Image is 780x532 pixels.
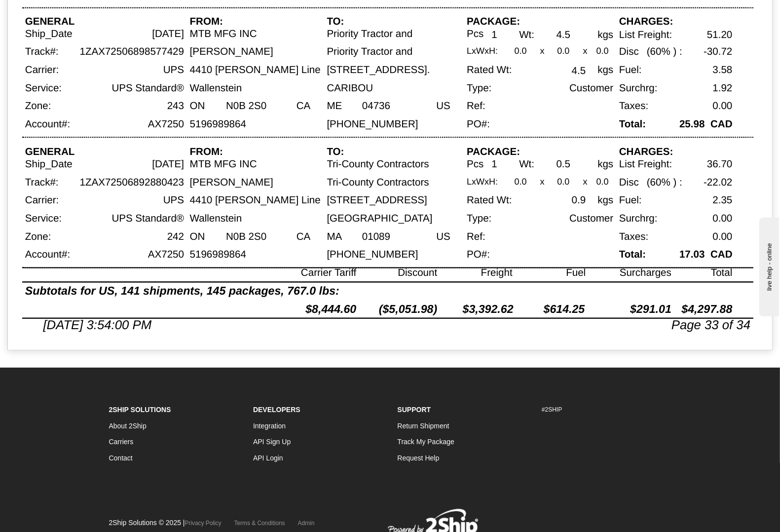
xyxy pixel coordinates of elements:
div: -30.72 [704,46,732,58]
div: 36.70 [707,158,732,170]
a: API Login [253,454,283,462]
div: GENERAL [25,146,75,157]
div: 51.20 [707,29,732,40]
a: Terms & Conditions [234,520,285,527]
div: CAD [710,249,733,261]
div: Surcharges [620,267,671,278]
div: FROM: [190,16,223,27]
div: Page 33 of 34 [671,318,750,332]
div: FROM: [190,146,223,157]
div: PO#: [467,249,490,261]
div: kgs [597,64,613,76]
div: CA [297,101,311,112]
div: ME [327,101,342,112]
a: Request Help [398,454,440,462]
div: CARIBOU [327,82,373,94]
div: Total: [619,249,646,261]
div: CAD [710,118,733,130]
a: Admin [298,520,315,527]
div: (60% ) : [647,177,682,188]
a: Privacy Policy [185,520,222,527]
div: [PERSON_NAME] [190,46,273,58]
div: PACKAGE: [467,146,520,157]
div: UPS Standard® [111,82,184,94]
div: [DATE] [152,158,184,170]
div: Discount [398,267,437,278]
div: [PHONE_NUMBER] [327,118,418,130]
h6: #2SHIP [542,407,671,413]
div: List Freight: [619,158,672,170]
div: $8,444.60 [305,303,356,316]
div: 1ZAX72506892880423 [80,177,185,188]
div: Service: [25,213,62,224]
div: 1 [491,29,497,40]
div: 0.0 [596,177,609,186]
div: 0.5 [557,158,571,170]
div: Zone: [25,101,51,112]
strong: Support [398,406,431,414]
div: Total: [619,118,646,130]
div: MA [327,231,342,242]
div: x [583,177,588,186]
div: -22.02 [704,177,732,188]
div: Tri-County Contractors [327,177,429,188]
div: 25.98 [679,118,705,130]
div: Track#: [25,46,59,58]
div: N0B 2S0 [226,231,266,242]
div: Surchrg: [619,213,658,224]
div: UPS [163,195,184,206]
div: 0.0 [515,46,527,56]
div: Disc [619,177,639,188]
div: Wallenstein [190,213,242,224]
div: kgs [597,195,613,206]
div: 0.0 [515,177,527,186]
div: [GEOGRAPHIC_DATA] [327,213,433,224]
div: Subtotals for US, 141 shipments, 145 packages, 767.0 lbs: [25,284,339,298]
div: (60% ) : [647,46,682,58]
div: 0.0 [596,46,609,56]
div: UPS Standard® [111,213,184,224]
a: Carriers [109,438,134,446]
div: 4410 [PERSON_NAME] Line [190,64,321,76]
div: $291.01 [630,303,671,316]
a: About 2Ship [109,422,147,430]
div: Ship_Date [25,28,73,39]
div: 0.0 [557,177,569,186]
div: Pcs [467,158,483,170]
div: Service: [25,82,62,94]
div: US [436,231,450,242]
div: Account#: [25,118,70,130]
div: Type: [467,213,491,224]
div: kgs [597,158,613,170]
div: Fuel: [619,195,642,206]
div: 3.58 [713,64,733,76]
div: 5196989864 [190,118,246,130]
div: 4.5 [572,65,586,76]
div: ON [190,231,205,242]
a: Return Shipment [398,422,449,430]
div: CHARGES: [619,16,673,27]
a: Track My Package [398,438,454,446]
a: Integration [253,422,286,430]
div: N0B 2S0 [226,101,266,112]
div: Wt: [519,29,534,40]
div: LxWxH: [467,177,498,186]
div: Ship_Date [25,158,73,170]
div: 0.00 [713,213,733,224]
div: UPS [163,64,184,76]
div: Disc [619,46,639,58]
div: [STREET_ADDRESS] [327,195,427,206]
div: Tri-County Contractors [327,158,429,170]
div: Zone: [25,231,51,242]
div: 2.35 [713,195,733,206]
div: Surchrg: [619,82,658,94]
div: Fuel: [619,64,642,76]
div: Wallenstein [190,82,242,94]
div: Pcs [467,28,483,39]
div: Track#: [25,177,59,188]
div: 0.9 [572,195,586,206]
div: $3,392.62 [463,303,514,316]
div: Taxes: [619,231,648,242]
div: 17.03 [679,249,705,261]
div: 01089 [362,231,390,242]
